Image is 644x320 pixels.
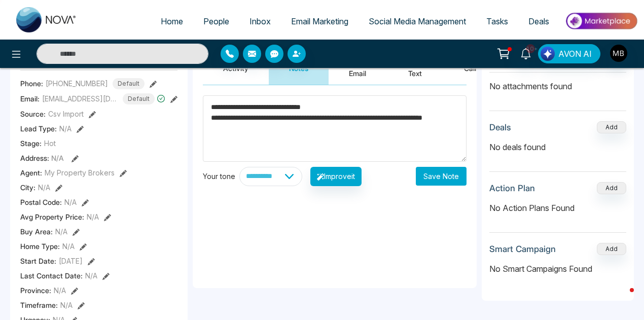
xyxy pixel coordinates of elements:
[20,78,43,89] span: Phone:
[597,243,626,255] button: Add
[45,167,115,178] span: My Property Brokers
[123,93,155,104] span: Default
[489,244,556,254] h3: Smart Campaign
[291,16,348,26] span: Email Marketing
[161,16,183,26] span: Home
[597,182,626,194] button: Add
[249,16,271,26] span: Inbox
[87,211,99,222] span: N/A
[310,167,362,186] button: Improveit
[54,285,66,296] span: N/A
[59,256,83,266] span: [DATE]
[518,12,559,31] a: Deals
[60,300,73,310] span: N/A
[59,123,71,134] span: N/A
[610,45,627,62] img: User Avatar
[20,123,57,134] span: Lead Type:
[359,12,476,31] a: Social Media Management
[281,12,359,31] a: Email Marketing
[558,48,592,60] span: AVON AI
[20,226,53,237] span: Buy Area :
[20,256,56,266] span: Start Date :
[476,12,518,31] a: Tasks
[528,16,549,26] span: Deals
[20,153,64,163] span: Address:
[20,285,51,296] span: Province :
[51,154,64,162] span: N/A
[193,12,239,31] a: People
[62,241,75,252] span: N/A
[489,183,535,193] h3: Action Plan
[489,73,626,92] p: No attachments found
[526,44,535,53] span: 10+
[538,44,600,63] button: AVON AI
[610,286,634,310] iframe: Intercom live chat
[20,300,58,310] span: Timeframe :
[48,109,84,119] span: Csv Import
[20,211,84,222] span: Avg Property Price :
[269,51,329,85] button: Notes
[38,182,50,193] span: N/A
[564,10,638,32] img: Market-place.gif
[486,16,508,26] span: Tasks
[489,263,626,275] p: No Smart Campaigns Found
[489,122,511,132] h3: Deals
[489,141,626,153] p: No deals found
[20,182,35,193] span: City :
[20,167,42,178] span: Agent:
[42,93,118,104] span: [EMAIL_ADDRESS][DOMAIN_NAME]
[20,270,83,281] span: Last Contact Date :
[20,241,60,252] span: Home Type :
[329,51,386,85] button: Send Email
[20,138,42,149] span: Stage:
[20,109,46,119] span: Source:
[597,121,626,133] button: Add
[386,51,444,85] button: Send Text
[20,197,62,207] span: Postal Code :
[64,197,77,207] span: N/A
[514,44,538,62] a: 10+
[369,16,466,26] span: Social Media Management
[46,78,108,89] span: [PHONE_NUMBER]
[151,12,193,31] a: Home
[113,78,145,89] span: Default
[203,51,269,85] button: Activity
[20,93,40,104] span: Email:
[55,226,67,237] span: N/A
[85,270,97,281] span: N/A
[416,167,467,186] button: Save Note
[444,51,496,85] button: Call
[16,7,77,32] img: Nova CRM Logo
[203,16,229,26] span: People
[489,202,626,214] p: No Action Plans Found
[203,171,239,182] div: Your tone
[541,47,555,61] img: Lead Flow
[44,138,56,149] span: Hot
[239,12,281,31] a: Inbox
